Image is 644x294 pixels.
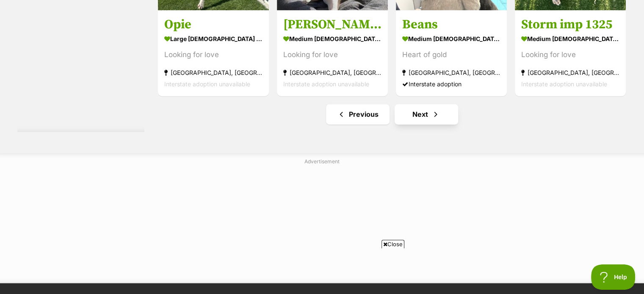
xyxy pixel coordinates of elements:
div: Interstate adoption [402,78,500,89]
nav: Pagination [157,104,627,124]
strong: [GEOGRAPHIC_DATA], [GEOGRAPHIC_DATA] [402,66,500,78]
span: Interstate adoption unavailable [521,80,607,87]
strong: [GEOGRAPHIC_DATA], [GEOGRAPHIC_DATA] [283,66,381,78]
div: Looking for love [283,49,381,60]
span: Close [381,240,404,248]
div: Looking for love [164,49,263,60]
iframe: Advertisement [117,252,528,290]
iframe: Help Scout Beacon - Open [591,264,636,290]
a: Storm imp 1325 medium [DEMOGRAPHIC_DATA] Dog Looking for love [GEOGRAPHIC_DATA], [GEOGRAPHIC_DATA... [515,10,626,96]
span: Interstate adoption unavailable [283,80,369,87]
a: Next page [395,104,458,124]
strong: medium [DEMOGRAPHIC_DATA] Dog [402,32,500,44]
strong: large [DEMOGRAPHIC_DATA] Dog [164,32,263,44]
iframe: Advertisement [117,169,528,275]
strong: medium [DEMOGRAPHIC_DATA] Dog [521,32,619,44]
a: Previous page [326,104,390,124]
a: Beans medium [DEMOGRAPHIC_DATA] Dog Heart of gold [GEOGRAPHIC_DATA], [GEOGRAPHIC_DATA] Interstate... [396,10,507,96]
a: [PERSON_NAME] medium [DEMOGRAPHIC_DATA] Dog Looking for love [GEOGRAPHIC_DATA], [GEOGRAPHIC_DATA]... [277,10,388,96]
h3: Opie [164,16,263,32]
strong: [GEOGRAPHIC_DATA], [GEOGRAPHIC_DATA] [164,66,263,78]
h3: [PERSON_NAME] [283,16,381,32]
h3: Storm imp 1325 [521,16,619,32]
a: Opie large [DEMOGRAPHIC_DATA] Dog Looking for love [GEOGRAPHIC_DATA], [GEOGRAPHIC_DATA] Interstat... [158,10,269,96]
strong: [GEOGRAPHIC_DATA], [GEOGRAPHIC_DATA] [521,66,619,78]
div: Heart of gold [402,49,500,60]
strong: medium [DEMOGRAPHIC_DATA] Dog [283,32,381,44]
div: Looking for love [521,49,619,60]
span: Interstate adoption unavailable [164,80,250,87]
h3: Beans [402,16,500,32]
